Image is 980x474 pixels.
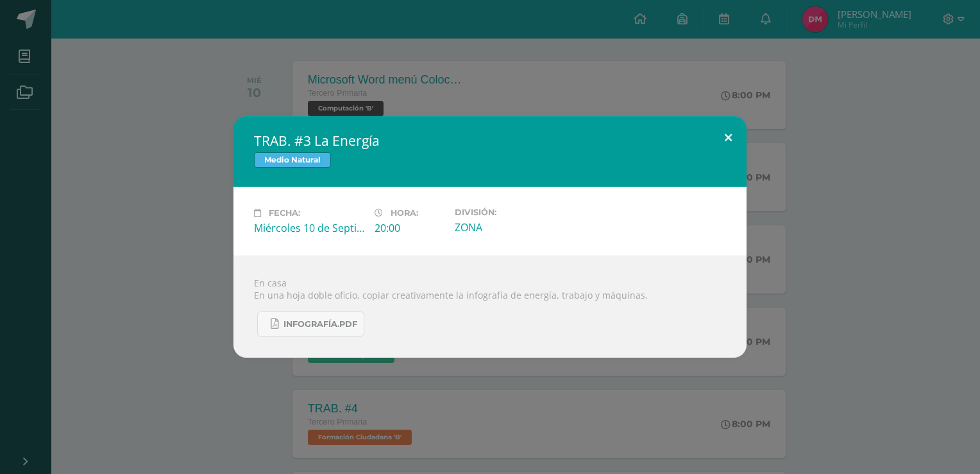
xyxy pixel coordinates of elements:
[710,116,747,160] button: Close (Esc)
[254,221,364,235] div: Miércoles 10 de Septiembre
[283,319,357,329] span: Infografía.pdf
[455,207,565,217] label: División:
[391,208,418,218] span: Hora:
[233,256,747,358] div: En casa En una hoja doble oficio, copiar creativamente la infografía de energía, trabajo y máquinas.
[375,221,444,235] div: 20:00
[257,312,364,337] a: Infografía.pdf
[269,208,300,218] span: Fecha:
[254,152,331,168] span: Medio Natural
[254,132,726,150] h2: TRAB. #3 La Energía
[455,220,565,234] div: ZONA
